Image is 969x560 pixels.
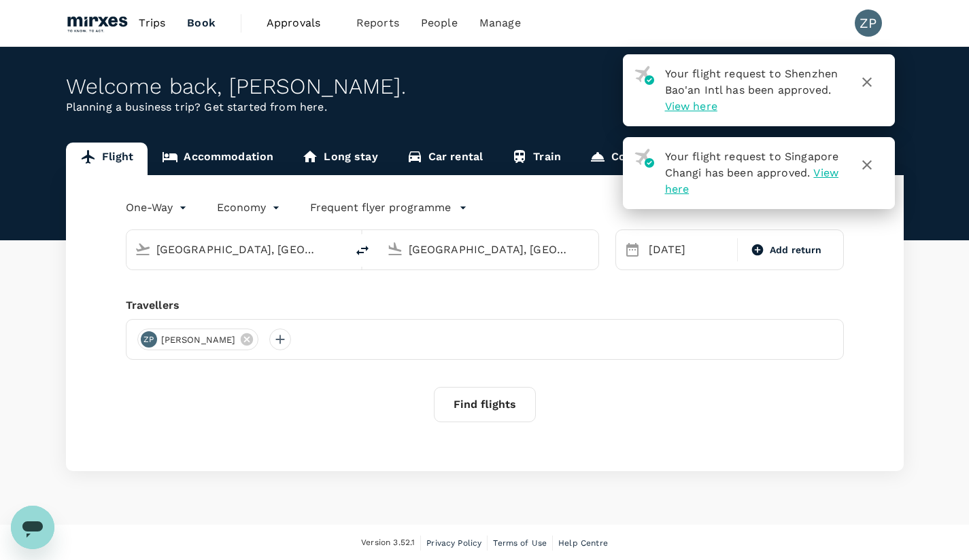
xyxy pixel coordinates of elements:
span: Your flight request to Singapore Changi has been approved. [665,150,839,179]
a: Long stay [288,143,392,175]
span: Help Centre [558,538,608,548]
span: Reports [356,15,399,31]
span: Terms of Use [493,538,547,548]
p: Planning a business trip? Get started from here. [66,99,904,115]
div: ZP [141,331,157,348]
input: Going to [409,239,570,260]
button: Find flights [434,387,536,422]
span: People [421,15,458,31]
span: [PERSON_NAME] [153,333,244,347]
input: Depart from [156,239,318,260]
span: Trips [139,15,165,31]
span: Add return [770,243,822,257]
iframe: Button to launch messaging window [11,506,54,549]
a: Train [497,143,575,175]
div: [DATE] [643,236,735,263]
button: Open [337,248,339,250]
p: Frequent flyer programme [310,200,451,216]
a: Flight [66,143,148,175]
div: ZP [855,10,882,37]
a: Concierge [575,143,680,175]
div: Economy [217,197,283,219]
span: Approvals [267,15,335,31]
div: Welcome back , [PERSON_NAME] . [66,74,904,99]
span: View here [665,100,717,113]
button: Frequent flyer programme [310,200,467,216]
a: Help Centre [558,536,608,550]
a: Accommodation [148,143,288,175]
span: Privacy Policy [426,538,481,548]
button: delete [346,234,379,267]
a: Terms of Use [493,536,547,550]
img: Mirxes Holding Pte Ltd [66,8,129,38]
img: flight-approved [634,66,654,85]
span: Your flight request to Shenzhen Bao'an Intl has been approved. [665,67,838,96]
button: Open [589,248,592,250]
div: ZP[PERSON_NAME] [137,329,259,350]
a: Privacy Policy [426,536,481,550]
span: Version 3.52.1 [361,536,415,550]
span: Book [187,15,216,31]
div: One-Way [126,197,190,219]
div: Travellers [126,297,844,314]
span: Manage [479,15,521,31]
img: flight-approved [634,149,654,168]
a: Car rental [392,143,498,175]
